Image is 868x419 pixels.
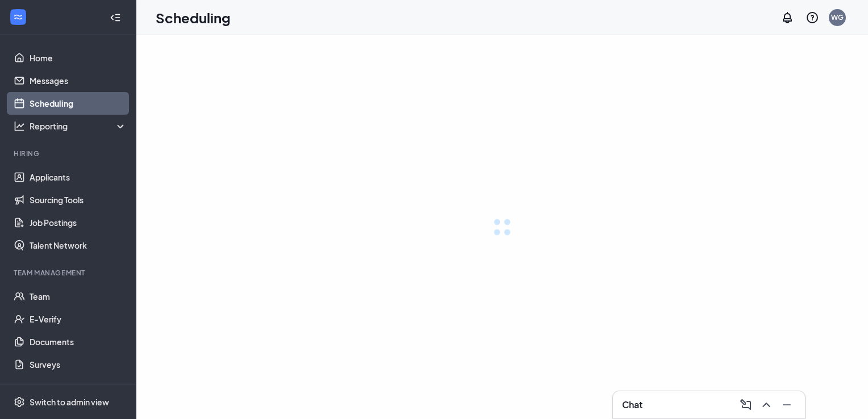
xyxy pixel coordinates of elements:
button: ChevronUp [757,396,775,414]
button: Minimize [778,396,796,414]
svg: Analysis [14,120,25,132]
div: Reporting [30,120,127,132]
a: Talent Network [30,234,127,257]
div: Switch to admin view [30,396,109,408]
svg: Collapse [110,12,121,23]
svg: QuestionInfo [806,11,819,24]
a: Documents [30,330,127,353]
div: Team Management [14,268,124,278]
div: WG [831,12,844,22]
a: Home [30,47,127,69]
div: Hiring [14,149,124,158]
h1: Scheduling [156,8,231,27]
h3: Chat [622,399,642,411]
a: Job Postings [30,211,127,234]
a: E-Verify [30,308,127,330]
a: Scheduling [30,92,127,115]
a: Messages [30,69,127,92]
svg: ChevronUp [759,398,773,412]
a: Surveys [30,353,127,376]
a: Sourcing Tools [30,188,127,211]
svg: Settings [14,396,25,408]
svg: Minimize [780,398,794,412]
svg: ComposeMessage [739,398,753,412]
svg: WorkstreamLogo [12,11,24,23]
a: Team [30,285,127,308]
button: ComposeMessage [737,396,755,414]
a: Applicants [30,166,127,188]
svg: Notifications [781,11,794,24]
